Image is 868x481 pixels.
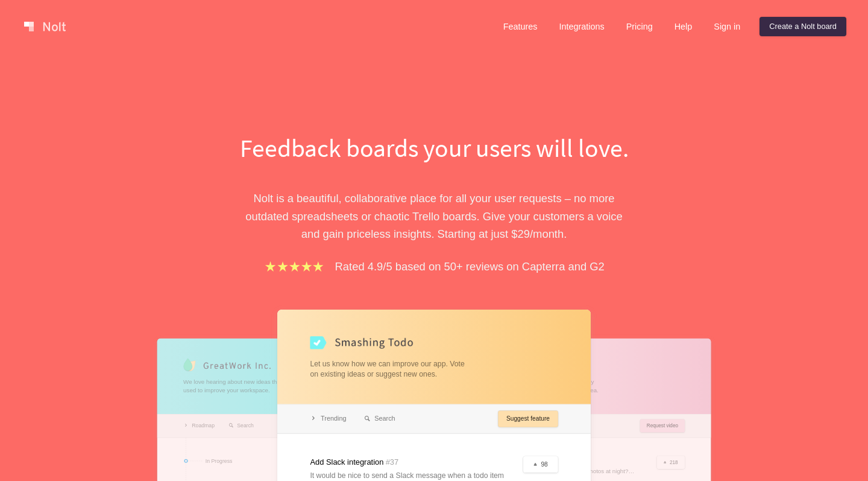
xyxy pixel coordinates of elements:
[617,17,662,36] a: Pricing
[549,17,614,36] a: Integrations
[665,17,702,36] a: Help
[226,190,642,243] p: Nolt is a beautiful, collaborative place for all your user requests – no more outdated spreadshee...
[759,17,846,36] a: Create a Nolt board
[494,17,547,36] a: Features
[704,17,750,36] a: Sign in
[335,258,605,275] p: Rated 4.9/5 based on 50+ reviews on Capterra and G2
[226,130,642,165] h1: Feedback boards your users will love.
[263,260,325,273] img: stars.b067e34983.png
